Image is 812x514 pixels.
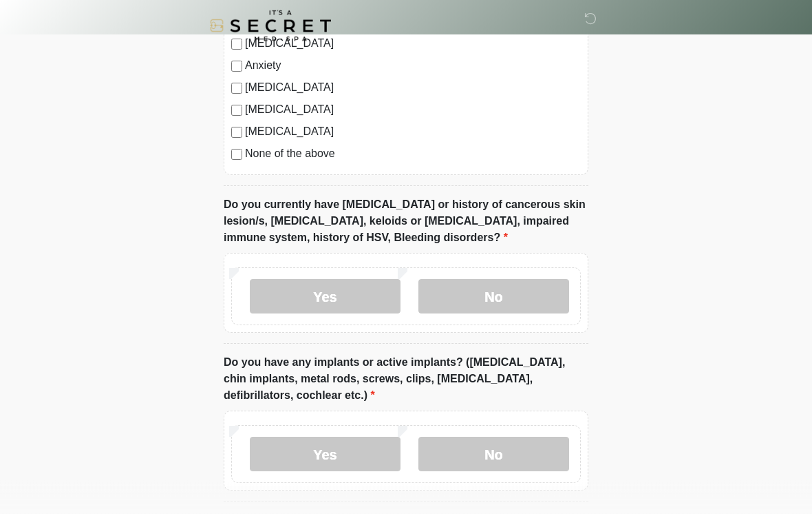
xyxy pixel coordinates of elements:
img: It's A Secret Med Spa Logo [210,10,331,41]
input: [MEDICAL_DATA] [231,83,242,94]
input: [MEDICAL_DATA] [231,127,242,138]
input: None of the above [231,150,242,161]
label: [MEDICAL_DATA] [245,102,581,119]
label: Yes [250,280,400,314]
label: No [418,438,569,472]
label: Do you currently have [MEDICAL_DATA] or history of cancerous skin lesion/s, [MEDICAL_DATA], keloi... [224,197,588,247]
label: [MEDICAL_DATA] [245,124,581,141]
label: Do you have any implants or active implants? ([MEDICAL_DATA], chin implants, metal rods, screws, ... [224,355,588,404]
input: [MEDICAL_DATA] [231,105,242,116]
label: No [418,280,569,314]
label: [MEDICAL_DATA] [245,80,581,96]
label: Anxiety [245,58,581,74]
label: None of the above [245,146,581,163]
input: Anxiety [231,61,242,72]
label: Yes [250,438,400,472]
